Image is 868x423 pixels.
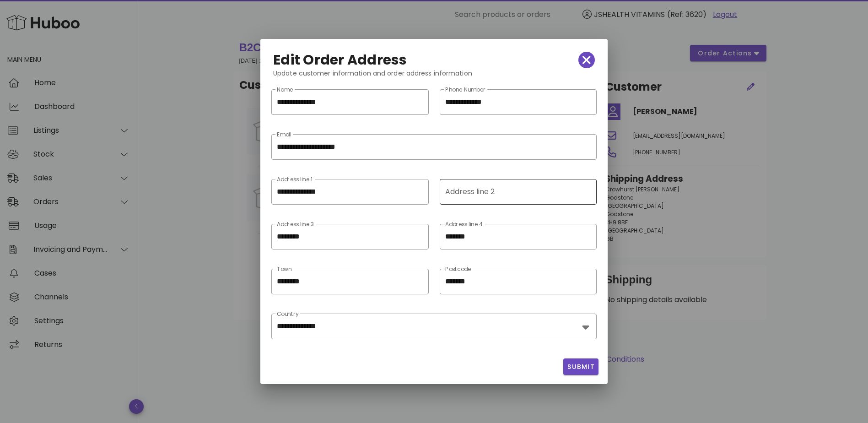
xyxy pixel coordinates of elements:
[277,221,314,228] label: Address line 3
[273,53,407,67] h2: Edit Order Address
[445,221,483,228] label: Address line 4
[277,87,293,93] label: Name
[277,176,313,183] label: Address line 1
[563,358,598,375] button: Submit
[445,87,486,93] label: Phone Number
[567,362,595,372] span: Submit
[445,266,471,273] label: Postcode
[277,266,291,273] label: Town
[266,68,602,86] div: Update customer information and order address information
[277,311,299,318] label: Country
[277,131,291,138] label: Email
